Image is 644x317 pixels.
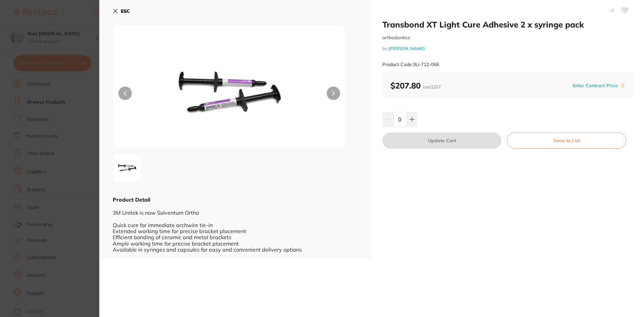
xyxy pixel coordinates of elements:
[382,35,633,41] small: orthodontics
[507,133,626,149] button: Save to List
[160,42,299,148] img: NjYuanBn
[382,46,633,51] small: by
[388,46,425,51] a: [PERSON_NAME]
[113,203,358,253] div: 3M Unitek is now Solventum Ortho Quick cure for immediate archwire tie-in Extended working time f...
[121,8,130,14] b: ESC
[423,84,441,90] span: excl. GST
[382,62,439,67] small: Product Code: 3U-712-066
[115,156,139,180] img: NjYuanBn
[113,5,130,17] button: ESC
[382,133,501,149] button: Update Cart
[620,83,625,88] label: i
[390,81,441,91] b: $207.80
[113,196,150,203] b: Product Detail
[571,83,620,89] button: Enter Contract Price
[382,19,633,30] h2: Transbond XT Light Cure Adhesive 2 x syringe pack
